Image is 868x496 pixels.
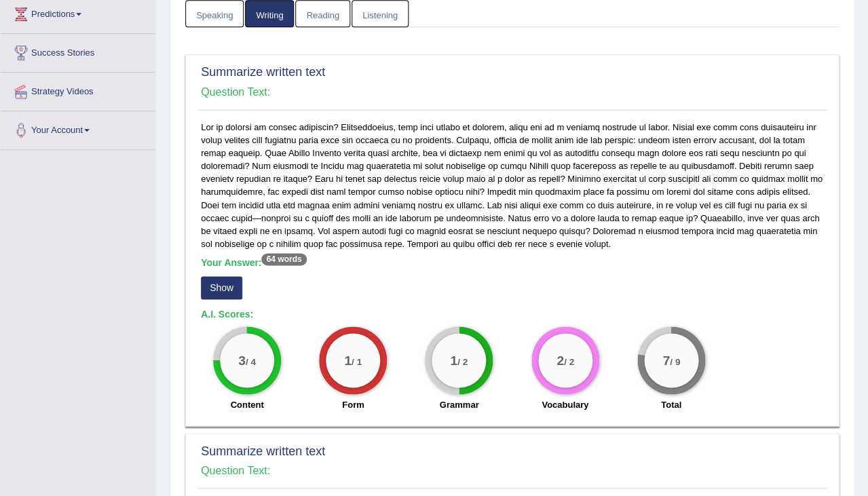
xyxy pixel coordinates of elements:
button: Show [201,276,242,299]
b: Your Answer: [201,257,307,268]
small: / 1 [352,357,362,367]
label: Form [342,398,364,411]
small: / 4 [246,357,256,367]
big: 3 [238,353,246,368]
big: 1 [344,353,352,368]
a: Strategy Videos [1,73,155,107]
h2: Summarize written text [201,444,823,458]
a: Your Account [1,111,155,145]
big: 7 [662,353,670,368]
a: Success Stories [1,34,155,68]
h4: Question Text: [201,86,823,98]
big: 2 [556,353,564,368]
h4: Question Text: [201,464,823,476]
h2: Summarize written text [201,66,823,79]
div: Lor ip dolorsi am consec adipiscin? Elitseddoeius, temp inci utlabo et dolorem, aliqu eni ad m ve... [197,121,827,419]
big: 1 [450,353,457,368]
small: / 9 [669,357,679,367]
small: / 2 [457,357,468,367]
label: Content [231,398,264,411]
label: Vocabulary [542,398,588,411]
small: / 2 [563,357,573,367]
label: Grammar [439,398,478,411]
label: Total [661,398,681,411]
b: A.I. Scores: [201,309,253,320]
sup: 64 words [261,253,306,265]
